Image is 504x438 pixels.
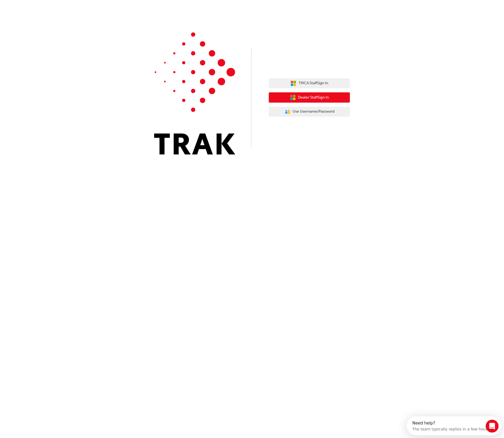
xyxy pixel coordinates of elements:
button: Dealer StaffSign In [269,92,350,103]
div: The team typically replies in a few hours. [6,9,84,15]
button: Use Username/Password [269,107,350,117]
iframe: Intercom live chat discovery launcher [407,416,501,435]
iframe: Intercom live chat [486,420,499,433]
span: Dealer Staff Sign In [298,95,329,101]
div: Need help? [6,5,84,9]
div: Open Intercom Messenger [2,2,100,17]
span: TMCA Staff Sign In [299,80,328,86]
span: Use Username/Password [293,109,334,115]
img: Trak [154,32,235,154]
button: TMCA StaffSign In [269,78,350,89]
